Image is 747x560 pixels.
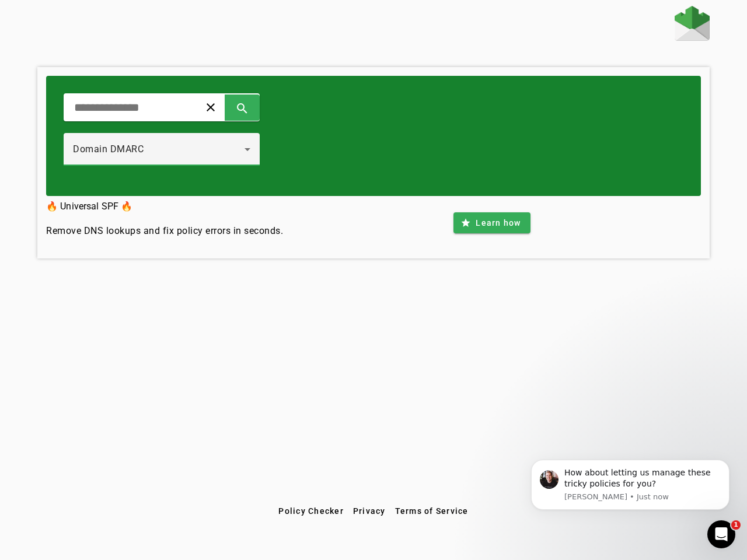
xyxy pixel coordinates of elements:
h4: Remove DNS lookups and fix policy errors in seconds. [46,224,283,238]
img: Fraudmarc Logo [675,6,710,41]
span: Policy Checker [278,506,344,516]
h3: 🔥 Universal SPF 🔥 [46,198,283,215]
span: Terms of Service [395,506,469,516]
span: Domain DMARC [73,143,144,155]
iframe: Intercom live chat [707,520,735,548]
button: Terms of Service [390,501,473,521]
span: Learn how [476,217,521,229]
button: Privacy [348,501,390,521]
span: 1 [731,520,741,530]
span: Privacy [353,506,386,516]
button: Policy Checker [274,501,348,521]
a: Home [675,6,710,44]
button: Learn how [453,212,530,233]
iframe: Intercom notifications message [514,445,747,554]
